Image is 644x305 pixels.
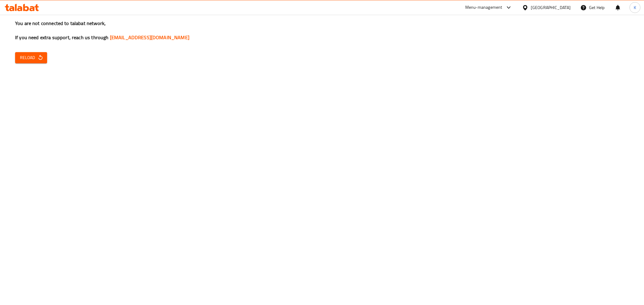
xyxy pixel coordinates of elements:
[110,33,189,42] a: [EMAIL_ADDRESS][DOMAIN_NAME]
[15,52,47,63] button: Reload
[15,20,629,41] h3: You are not connected to talabat network, If you need extra support, reach us through
[465,4,502,11] div: Menu-management
[634,4,636,11] span: K
[531,4,571,11] div: [GEOGRAPHIC_DATA]
[20,54,42,61] span: Reload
